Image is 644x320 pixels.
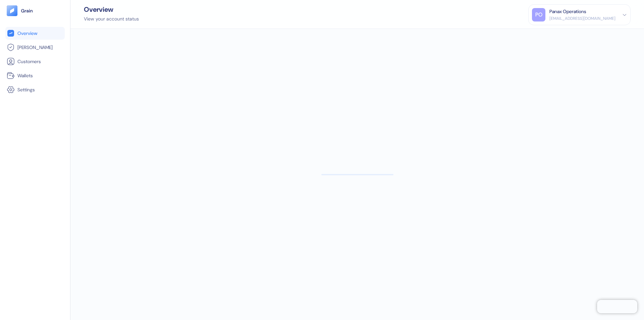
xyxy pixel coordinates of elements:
iframe: Chatra live chat [597,300,637,313]
a: Wallets [7,72,63,80]
a: [PERSON_NAME] [7,43,63,51]
img: logo-tablet-V2.svg [7,5,17,16]
a: Overview [7,29,63,37]
div: Overview [84,6,139,13]
img: logo [21,8,33,13]
span: [PERSON_NAME] [17,44,53,51]
span: Customers [17,58,41,65]
a: Settings [7,86,63,94]
div: View your account status [84,15,139,22]
div: Panax Operations [549,8,586,15]
span: Overview [17,30,37,37]
span: Wallets [17,72,33,79]
span: Settings [17,86,35,93]
div: PO [532,8,545,21]
a: Customers [7,57,63,65]
div: [EMAIL_ADDRESS][DOMAIN_NAME] [549,15,615,21]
